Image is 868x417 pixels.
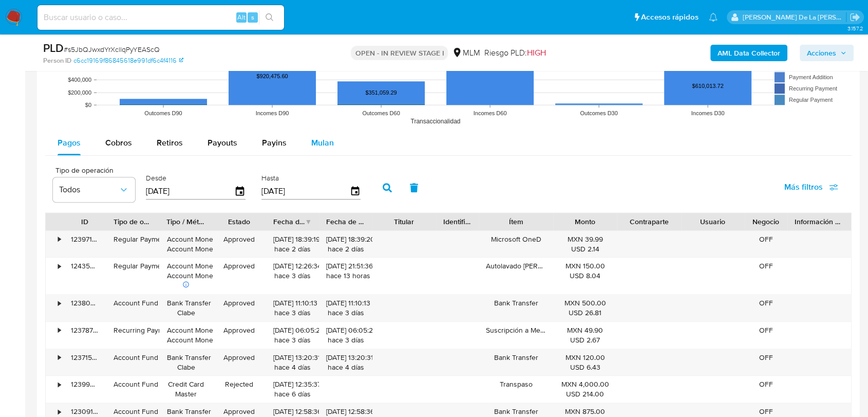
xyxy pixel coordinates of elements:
[526,47,545,59] span: HIGH
[807,45,836,61] span: Acciones
[351,46,448,60] p: OPEN - IN REVIEW STAGE I
[43,40,64,56] b: PLD
[800,45,854,61] button: Acciones
[251,12,254,22] span: s
[641,12,699,23] span: Accesos rápidos
[237,12,246,22] span: Alt
[743,12,846,22] p: javier.gutierrez@mercadolibre.com.mx
[43,56,71,65] b: Person ID
[484,47,545,59] span: Riesgo PLD:
[710,45,787,61] button: AML Data Collector
[709,13,718,22] a: Notificaciones
[259,10,280,25] button: search-icon
[718,45,780,61] b: AML Data Collector
[73,56,183,65] a: c6cc19169f86845618e991df6c4f4116
[64,44,160,55] span: # s5JbQJwxdYrXcllqPyYEAScQ
[850,12,860,23] a: Salir
[37,11,284,24] input: Buscar usuario o caso...
[847,24,863,32] span: 3.157.2
[452,47,480,59] div: MLM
